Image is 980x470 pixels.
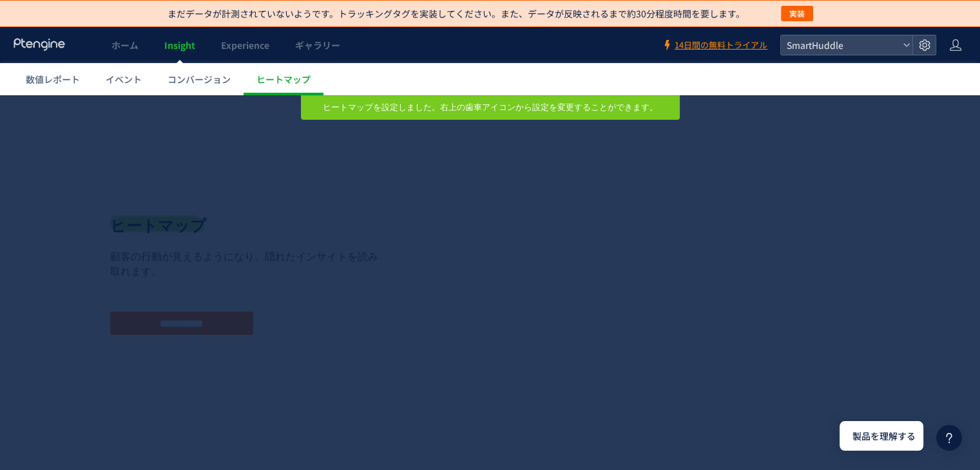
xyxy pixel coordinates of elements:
[295,39,340,52] span: ギャラリー
[26,73,80,86] span: 数値レポート
[106,73,142,86] span: イベント
[164,39,195,52] span: Insight
[111,39,139,52] span: ホーム
[675,39,767,52] span: 14日間の無料トライアル
[852,429,916,443] span: 製品を理解する
[662,39,767,52] a: 14日間の無料トライアル
[256,73,311,86] span: ヒートマップ
[168,73,231,86] span: コンバージョン
[168,7,745,20] p: まだデータが計測されていないようです。トラッキングタグを実装してください。また、データが反映されるまで約30分程度時間を要します。
[781,6,813,21] button: 実装
[221,39,269,52] span: Experience
[783,35,898,55] span: SmartHuddle
[789,6,805,21] span: 実装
